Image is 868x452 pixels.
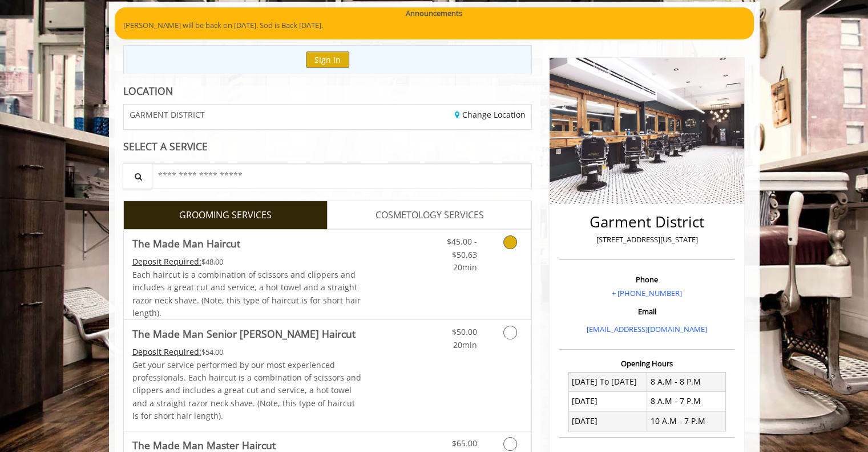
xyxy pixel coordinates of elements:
p: Get your service performed by our most experienced professionals. Each haircut is a combination o... [132,359,362,423]
span: $65.00 [451,438,477,449]
button: Sign In [306,51,349,68]
a: + [PHONE_NUMBER] [612,288,682,298]
span: 20min [453,339,477,350]
a: Change Location [455,109,526,120]
a: [EMAIL_ADDRESS][DOMAIN_NAME] [587,324,707,334]
b: Announcements [406,7,462,19]
div: $54.00 [132,346,362,358]
td: 10 A.M - 7 P.M [647,411,726,431]
h3: Opening Hours [559,359,734,367]
div: SELECT A SERVICE [123,141,532,152]
span: This service needs some Advance to be paid before we block your appointment [132,256,201,267]
span: This service needs some Advance to be paid before we block your appointment [132,346,201,357]
div: $48.00 [132,255,362,268]
p: [STREET_ADDRESS][US_STATE] [562,234,732,246]
td: 8 A.M - 8 P.M [647,372,726,391]
td: [DATE] To [DATE] [568,372,647,391]
td: 8 A.M - 7 P.M [647,391,726,411]
td: [DATE] [568,391,647,411]
span: COSMETOLOGY SERVICES [376,208,484,223]
span: $45.00 - $50.63 [446,236,477,259]
span: $50.00 [451,326,477,337]
span: GARMENT DISTRICT [130,110,205,119]
p: [PERSON_NAME] will be back on [DATE]. Sod is Back [DATE]. [123,19,745,31]
span: Each haircut is a combination of scissors and clippers and includes a great cut and service, a ho... [132,269,361,318]
b: The Made Man Senior [PERSON_NAME] Haircut [132,326,356,342]
b: LOCATION [123,84,173,98]
td: [DATE] [568,411,647,431]
button: Service Search [123,163,152,189]
span: 20min [453,262,477,273]
h3: Phone [562,275,732,283]
span: GROOMING SERVICES [179,208,272,223]
b: The Made Man Haircut [132,235,240,251]
h2: Garment District [562,214,732,230]
h3: Email [562,307,732,315]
